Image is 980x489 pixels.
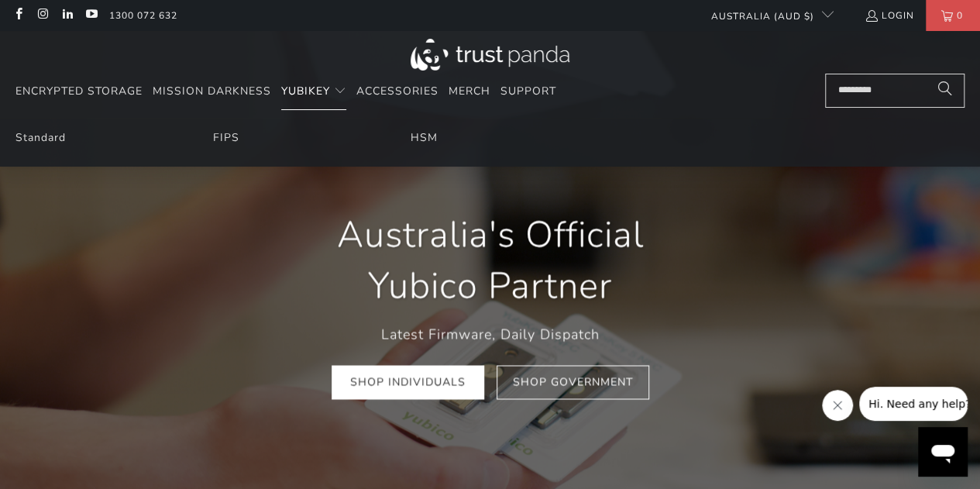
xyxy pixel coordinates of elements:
[36,9,49,22] a: Trust Panda Australia on Instagram
[926,74,965,108] button: Search
[500,74,556,110] a: Support
[497,365,649,400] a: Shop Government
[291,323,690,346] p: Latest Firmware, Daily Dispatch
[449,84,490,98] span: Merch
[12,9,25,22] a: Trust Panda Australia on Facebook
[15,74,556,110] nav: Translation missing: en.navigation.header.main_nav
[84,9,98,22] a: Trust Panda Australia on YouTube
[15,130,66,145] a: Standard
[865,7,914,24] a: Login
[859,387,968,421] iframe: Message from company
[356,74,438,110] a: Accessories
[153,74,271,110] a: Mission Darkness
[281,84,330,98] span: YubiKey
[411,130,438,145] a: HSM
[825,74,965,108] input: Search...
[15,74,143,110] a: Encrypted Storage
[332,365,484,400] a: Shop Individuals
[109,7,177,24] a: 1300 072 632
[9,11,112,23] span: Hi. Need any help?
[918,427,968,477] iframe: Button to launch messaging window
[15,84,143,98] span: Encrypted Storage
[281,74,346,110] summary: YubiKey
[356,84,438,98] span: Accessories
[449,74,490,110] a: Merch
[822,390,853,421] iframe: Close message
[60,9,74,22] a: Trust Panda Australia on LinkedIn
[500,84,556,98] span: Support
[213,130,239,145] a: FIPS
[411,39,569,71] img: Trust Panda Australia
[291,210,690,312] h1: Australia's Official Yubico Partner
[153,84,271,98] span: Mission Darkness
